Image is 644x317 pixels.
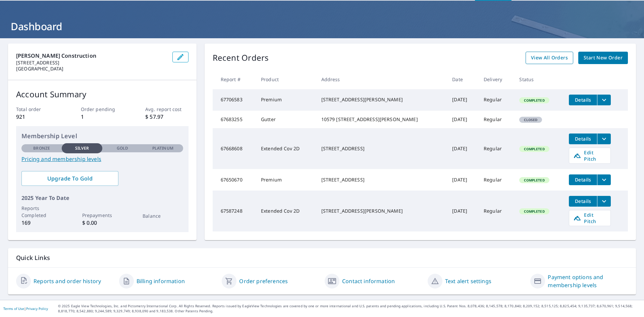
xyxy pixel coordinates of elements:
td: 67706583 [213,89,256,111]
p: 1 [81,113,124,121]
p: Platinum [152,145,173,151]
td: Regular [478,169,514,191]
th: Address [316,69,447,89]
span: Details [573,97,593,103]
div: 10579 [STREET_ADDRESS][PERSON_NAME] [321,116,442,123]
td: Extended Cov 2D [256,191,316,231]
th: Delivery [478,69,514,89]
p: Total order [16,106,59,113]
td: Regular [478,89,514,111]
a: Payment options and membership levels [548,273,628,289]
td: [DATE] [447,128,478,169]
span: Start New Order [584,54,623,62]
span: Upgrade To Gold [27,175,113,182]
button: filesDropdownBtn-67587248 [597,196,611,207]
button: detailsBtn-67668608 [569,134,597,144]
span: Completed [520,147,548,151]
span: Edit Pitch [573,212,606,224]
td: 67683255 [213,111,256,128]
a: Terms of Use [3,306,24,311]
p: [GEOGRAPHIC_DATA] [16,66,167,72]
a: Billing information [137,277,185,285]
td: [DATE] [447,191,478,231]
a: Pricing and membership levels [21,155,183,163]
p: Avg. report cost [145,106,188,113]
a: View All Orders [526,52,573,64]
td: Premium [256,169,316,191]
p: Reports Completed [21,205,62,219]
a: Edit Pitch [569,148,611,164]
p: | [3,307,48,311]
p: Order pending [81,106,124,113]
a: Order preferences [239,277,288,285]
h1: Dashboard [8,19,636,33]
p: Recent Orders [213,52,269,64]
td: [DATE] [447,89,478,111]
button: detailsBtn-67587248 [569,196,597,207]
a: Privacy Policy [26,306,48,311]
th: Date [447,69,478,89]
td: Premium [256,89,316,111]
button: filesDropdownBtn-67668608 [597,134,611,144]
div: [STREET_ADDRESS][PERSON_NAME] [321,208,442,214]
button: detailsBtn-67706583 [569,95,597,105]
span: Completed [520,209,548,214]
p: $ 0.00 [82,219,122,227]
p: © 2025 Eagle View Technologies, Inc. and Pictometry International Corp. All Rights Reserved. Repo... [58,304,641,314]
p: 921 [16,113,59,121]
p: Balance [143,212,183,219]
td: 67587248 [213,191,256,231]
a: Contact information [342,277,395,285]
button: filesDropdownBtn-67650670 [597,174,611,185]
a: Reports and order history [34,277,101,285]
td: Extended Cov 2D [256,128,316,169]
td: [DATE] [447,169,478,191]
th: Status [514,69,563,89]
a: Start New Order [578,52,628,64]
td: Regular [478,128,514,169]
a: Text alert settings [445,277,491,285]
div: [STREET_ADDRESS] [321,176,442,183]
span: Completed [520,178,548,182]
p: Gold [117,145,128,151]
th: Report # [213,69,256,89]
p: 2025 Year To Date [21,194,183,202]
td: Regular [478,191,514,231]
td: 67668608 [213,128,256,169]
p: Silver [75,145,89,151]
td: 67650670 [213,169,256,191]
div: [STREET_ADDRESS] [321,145,442,152]
p: Prepayments [82,212,122,219]
td: Regular [478,111,514,128]
a: Upgrade To Gold [21,171,118,186]
span: Completed [520,98,548,103]
p: [PERSON_NAME] Construction [16,52,167,60]
a: Edit Pitch [569,210,611,226]
div: [STREET_ADDRESS][PERSON_NAME] [321,96,442,103]
button: detailsBtn-67650670 [569,174,597,185]
span: View All Orders [531,54,568,62]
button: filesDropdownBtn-67706583 [597,95,611,105]
span: Edit Pitch [573,149,606,162]
span: Closed [520,117,541,122]
td: Gutter [256,111,316,128]
span: Details [573,198,593,204]
td: [DATE] [447,111,478,128]
span: Details [573,136,593,142]
p: Account Summary [16,88,189,100]
th: Product [256,69,316,89]
p: [STREET_ADDRESS] [16,60,167,66]
span: Details [573,176,593,183]
p: Quick Links [16,254,628,262]
p: Bronze [33,145,50,151]
p: Membership Level [21,131,183,141]
p: 169 [21,219,62,227]
p: $ 57.97 [145,113,188,121]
